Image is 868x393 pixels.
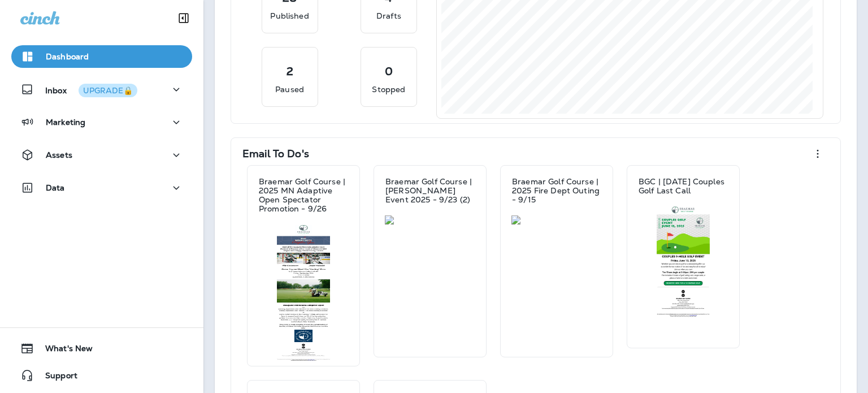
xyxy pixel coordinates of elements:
p: Dashboard [46,52,89,61]
p: Assets [46,150,72,159]
p: Inbox [45,84,137,96]
p: Braemar Golf Course | [PERSON_NAME] Event 2025 - 9/23 (2) [385,177,475,204]
p: Stopped [372,84,405,95]
button: Assets [11,144,192,166]
img: 120be638-fefc-4276-a22e-903d9a238720.jpg [638,206,728,318]
p: Marketing [46,118,85,127]
p: Drafts [376,10,401,21]
span: Support [34,371,77,385]
button: Collapse Sidebar [168,7,199,29]
img: b013bee4-ac47-42e8-9ca3-152f2edb5b71.jpg [385,215,475,224]
img: 4280aaa4-b282-4fba-8633-6748ce9529a5.jpg [258,224,349,361]
span: What's New [34,344,93,357]
p: Email To Do's [242,148,309,159]
button: Marketing [11,111,192,133]
div: UPGRADE🔒 [83,87,133,94]
img: de51c2e5-1af0-45ed-a694-d2e91ea91ac2.jpg [511,215,602,224]
p: Braemar Golf Course | 2025 MN Adaptive Open Spectator Promotion - 9/26 [259,177,348,213]
button: Dashboard [11,45,192,68]
button: InboxUPGRADE🔒 [11,78,192,101]
p: Published [270,10,309,21]
p: Paused [275,84,304,95]
button: UPGRADE🔒 [79,84,137,97]
button: Data [11,176,192,199]
button: What's New [11,337,192,360]
p: BGC | [DATE] Couples Golf Last Call [639,177,728,195]
p: 2 [287,66,293,77]
p: Data [46,183,65,192]
button: Support [11,364,192,387]
p: 0 [385,66,393,77]
p: Braemar Golf Course | 2025 Fire Dept Outing - 9/15 [512,177,601,204]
